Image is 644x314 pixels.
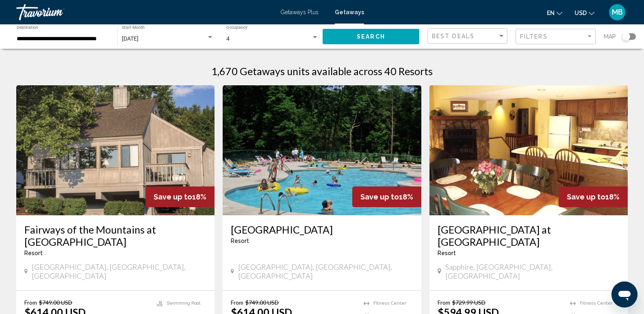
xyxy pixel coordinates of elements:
img: 3420I01X.jpg [429,85,628,215]
span: [GEOGRAPHIC_DATA], [GEOGRAPHIC_DATA], [GEOGRAPHIC_DATA] [32,262,207,280]
div: 18% [352,186,421,207]
span: Save up to [154,193,192,201]
span: [DATE] [122,35,139,42]
span: [GEOGRAPHIC_DATA], [GEOGRAPHIC_DATA], [GEOGRAPHIC_DATA] [238,262,413,280]
span: Swimming Pool [167,301,200,306]
img: 0195E01X.jpg [16,85,215,215]
span: Fitness Center [373,301,406,306]
span: en [547,10,555,16]
div: 18% [145,186,215,207]
span: Resort [438,250,456,256]
span: Save up to [567,193,605,201]
span: From [24,299,37,306]
iframe: Кнопка запуска окна обмена сообщениями [611,282,637,308]
div: 18% [559,186,628,207]
span: USD [575,10,587,16]
span: Map [604,31,616,42]
span: Best Deals [432,33,475,39]
img: 4305O01X.jpg [223,85,421,215]
mat-select: Sort by [432,33,505,40]
h1: 1,670 Getaways units available across 40 Resorts [211,65,433,77]
button: User Menu [607,4,628,21]
button: Filter [516,28,596,45]
span: $729.99 USD [452,299,486,306]
span: Filters [520,33,548,40]
a: Getaways Plus [280,9,319,15]
span: $749.00 USD [245,299,279,306]
span: Search [357,34,385,40]
span: $749.00 USD [39,299,72,306]
span: Fitness Center [580,301,613,306]
span: MB [612,8,623,16]
span: Save up to [360,193,399,201]
button: Change language [547,7,562,19]
a: [GEOGRAPHIC_DATA] [231,223,413,236]
button: Change currency [575,7,594,19]
span: Sapphire, [GEOGRAPHIC_DATA], [GEOGRAPHIC_DATA] [445,262,620,280]
span: From [438,299,450,306]
a: Travorium [16,4,272,20]
span: From [231,299,243,306]
span: Resort [231,238,249,244]
a: [GEOGRAPHIC_DATA] at [GEOGRAPHIC_DATA] [438,223,620,248]
span: Resort [24,250,43,256]
button: Search [323,29,419,44]
a: Fairways of the Mountains at [GEOGRAPHIC_DATA] [24,223,206,248]
span: 4 [226,35,230,42]
a: Getaways [335,9,364,15]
